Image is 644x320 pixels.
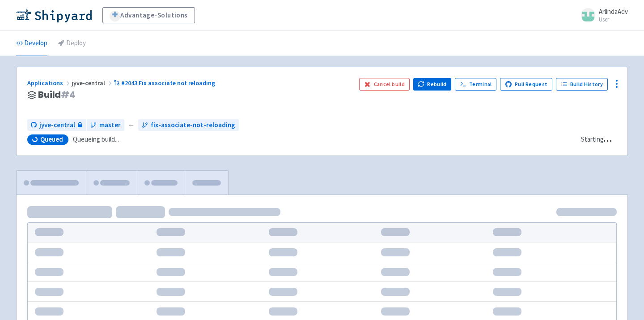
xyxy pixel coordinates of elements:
[413,78,452,91] button: Rebuild
[455,78,496,91] a: Terminal
[27,119,86,131] a: jyve-central
[40,135,63,144] span: Queued
[556,78,608,91] a: Build History
[500,78,552,91] a: Pull Request
[61,88,76,101] span: # 4
[581,134,604,145] div: Starting
[138,119,239,131] a: fix-associate-not-reloading
[16,8,92,22] img: Shipyard logo
[16,31,47,56] a: Develop
[599,7,628,16] span: ArlindaAdv
[72,79,114,87] span: jyve-central
[151,120,235,130] span: fix-associate-not-reloading
[99,120,121,130] span: master
[128,120,135,130] span: ←
[599,17,628,22] small: User
[27,79,72,87] a: Applications
[576,8,628,22] a: ArlindaAdv User
[39,120,75,130] span: jyve-central
[87,119,124,131] a: master
[58,31,86,56] a: Deploy
[102,7,195,23] a: Advantage-Solutions
[73,134,119,145] span: Queueing build...
[114,79,216,87] a: #2043 Fix associate not reloading
[38,90,76,100] span: Build
[359,78,410,91] button: Cancel build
